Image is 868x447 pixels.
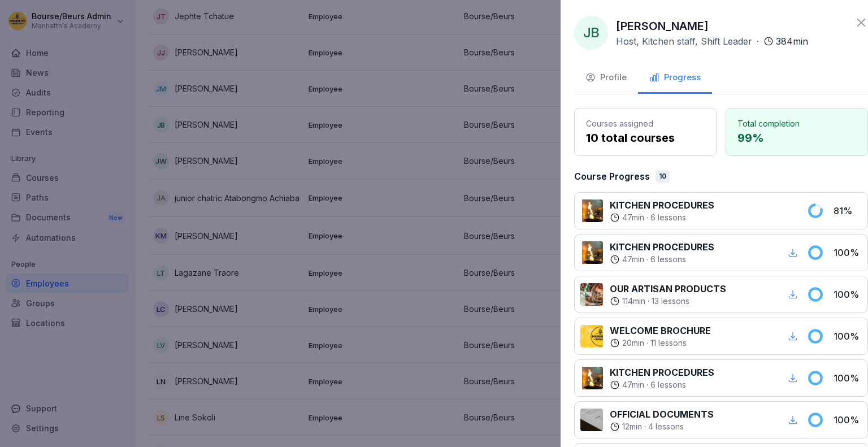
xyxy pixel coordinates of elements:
div: 10 [656,170,670,183]
p: 99 % [737,129,856,146]
p: 6 lessons [650,379,686,390]
p: OFFICIAL DOCUMENTS [610,407,714,421]
p: 100 % [834,329,862,343]
p: 11 lessons [650,337,687,349]
p: 10 total courses [586,129,705,146]
div: · [610,421,714,432]
p: 47 min [622,379,644,390]
p: 6 lessons [650,212,686,223]
p: 13 lessons [652,296,689,307]
p: Total completion [737,118,856,129]
p: 6 lessons [650,254,686,265]
p: 47 min [622,212,644,223]
p: 4 lessons [648,421,684,432]
div: · [610,337,711,349]
p: 47 min [622,254,644,265]
div: · [610,379,714,390]
div: JB [574,16,608,50]
div: · [610,254,714,265]
div: Profile [585,71,627,84]
p: Courses assigned [586,118,705,129]
p: 114 min [622,296,645,307]
p: KITCHEN PROCEDURES [610,366,714,379]
p: 100 % [834,288,862,301]
p: 81 % [834,204,862,218]
p: KITCHEN PROCEDURES [610,240,714,254]
p: KITCHEN PROCEDURES [610,198,714,212]
div: · [610,296,726,307]
p: 12 min [622,421,642,432]
button: Profile [574,63,638,94]
div: · [616,34,808,48]
button: Progress [638,63,712,94]
p: [PERSON_NAME] [616,18,709,34]
p: 20 min [622,337,644,349]
div: · [610,212,714,223]
p: 384 min [776,34,808,48]
p: OUR ARTISAN PRODUCTS [610,282,726,296]
p: Host, Kitchen staff, Shift Leader [616,34,752,48]
p: Course Progress [574,170,650,183]
div: Progress [649,71,701,84]
p: 100 % [834,246,862,259]
p: 100 % [834,413,862,427]
p: 100 % [834,371,862,385]
p: WELCOME BROCHURE [610,324,711,337]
